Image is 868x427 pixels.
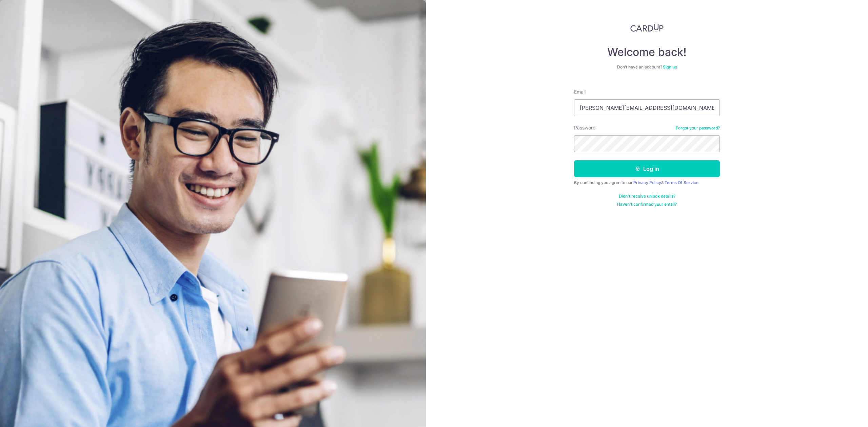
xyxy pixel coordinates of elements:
[633,180,661,185] a: Privacy Policy
[574,124,596,131] label: Password
[617,202,677,207] a: Haven't confirmed your email?
[574,45,720,59] h4: Welcome back!
[574,88,586,95] label: Email
[574,99,720,116] input: Enter your Email
[619,194,675,199] a: Didn't receive unlock details?
[665,180,698,185] a: Terms Of Service
[663,64,677,69] a: Sign up
[676,125,720,131] a: Forgot your password?
[574,180,720,185] div: By continuing you agree to our &
[574,64,720,70] div: Don’t have an account?
[574,160,720,177] button: Log in
[630,24,664,32] img: CardUp Logo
